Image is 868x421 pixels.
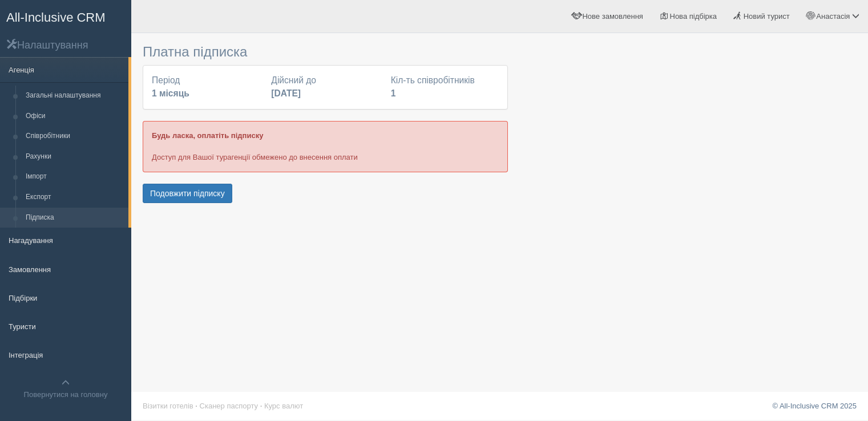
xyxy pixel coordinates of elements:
a: Курс валют [264,402,303,410]
span: Анастасія [816,12,850,21]
div: Дійсний до [265,74,385,100]
b: Будь ласка, оплатіть підписку [152,131,263,140]
a: Сканер паспорту [200,402,258,410]
span: · [260,402,263,410]
span: · [195,402,197,410]
a: Загальні налаштування [21,86,128,106]
div: Період [146,74,265,100]
a: Імпорт [21,167,128,187]
b: 1 місяць [152,88,189,98]
b: [DATE] [271,88,301,98]
a: Експорт [21,187,128,208]
a: Візитки готелів [143,402,193,410]
a: Підписка [21,208,128,228]
div: Кіл-ть співробітників [385,74,504,100]
button: Подовжити підписку [143,184,232,203]
span: Нове замовлення [582,12,643,21]
span: Нова підбірка [670,12,717,21]
a: Офіси [21,106,128,127]
a: © All-Inclusive CRM 2025 [772,402,857,410]
b: 1 [391,88,396,98]
div: Доступ для Вашої турагенції обмежено до внесення оплати [143,121,508,172]
h3: Платна підписка [143,44,508,59]
a: Рахунки [21,147,128,167]
a: Співробітники [21,126,128,147]
a: All-Inclusive CRM [1,1,131,32]
span: All-Inclusive CRM [6,10,106,25]
span: Новий турист [744,12,790,21]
